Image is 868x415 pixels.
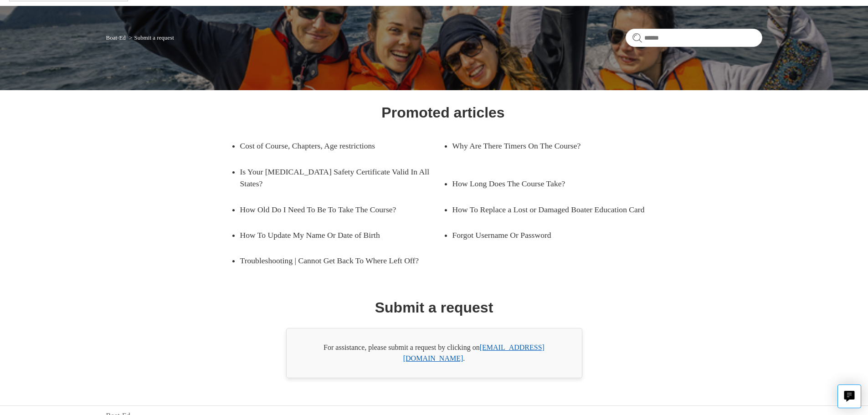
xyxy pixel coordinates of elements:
[286,328,582,378] div: For assistance, please submit a request by clicking on .
[240,248,443,273] a: Troubleshooting | Cannot Get Back To Where Left Off?
[375,297,493,318] h1: Submit a request
[626,29,762,47] input: Search
[127,34,174,41] li: Submit a request
[452,171,642,196] a: How Long Does The Course Take?
[381,102,504,123] h1: Promoted articles
[837,384,861,408] button: Live chat
[240,197,430,222] a: How Old Do I Need To Be To Take The Course?
[452,222,642,248] a: Forgot Username Or Password
[452,197,656,222] a: How To Replace a Lost or Damaged Boater Education Card
[452,133,642,159] a: Why Are There Timers On The Course?
[240,222,430,248] a: How To Update My Name Or Date of Birth
[240,133,430,159] a: Cost of Course, Chapters, Age restrictions
[106,34,126,41] a: Boat-Ed
[240,159,443,197] a: Is Your [MEDICAL_DATA] Safety Certificate Valid In All States?
[106,34,128,41] li: Boat-Ed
